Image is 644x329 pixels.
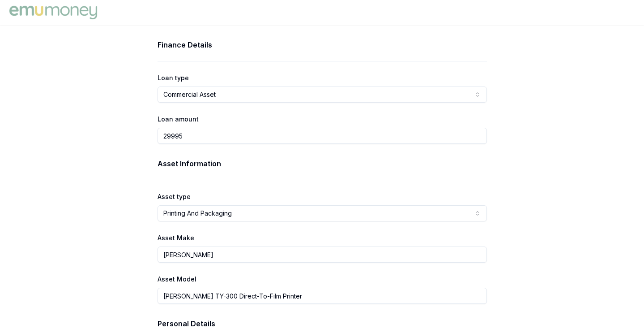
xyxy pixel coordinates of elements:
[7,4,99,22] img: Emu Money
[158,39,487,50] h3: Finance Details
[158,318,487,329] h3: Personal Details
[158,275,196,283] label: Asset Model
[158,158,487,169] h3: Asset Information
[158,74,189,82] label: Loan type
[158,234,194,242] label: Asset Make
[158,128,487,144] input: $
[158,193,191,200] label: Asset type
[158,115,199,123] label: Loan amount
